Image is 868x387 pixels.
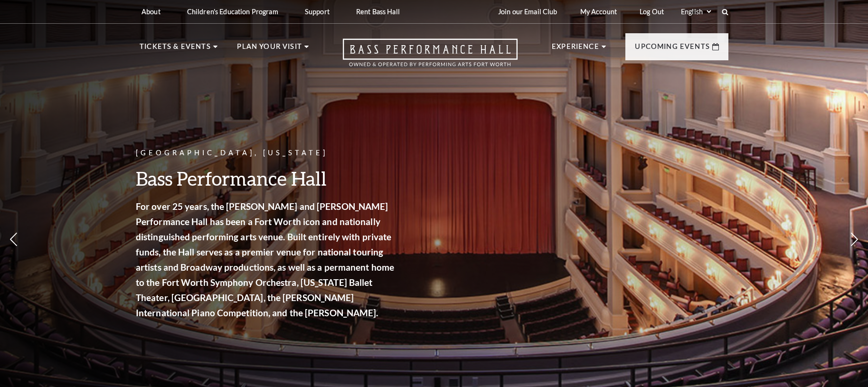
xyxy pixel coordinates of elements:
[679,7,713,16] select: Select:
[136,201,394,318] strong: For over 25 years, the [PERSON_NAME] and [PERSON_NAME] Performance Hall has been a Fort Worth ico...
[552,41,599,58] p: Experience
[136,166,397,190] h3: Bass Performance Hall
[140,41,211,58] p: Tickets & Events
[237,41,302,58] p: Plan Your Visit
[356,8,400,16] p: Rent Bass Hall
[305,8,330,16] p: Support
[635,41,710,58] p: Upcoming Events
[136,147,397,159] p: [GEOGRAPHIC_DATA], [US_STATE]
[142,8,160,16] p: About
[187,8,278,16] p: Children's Education Program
